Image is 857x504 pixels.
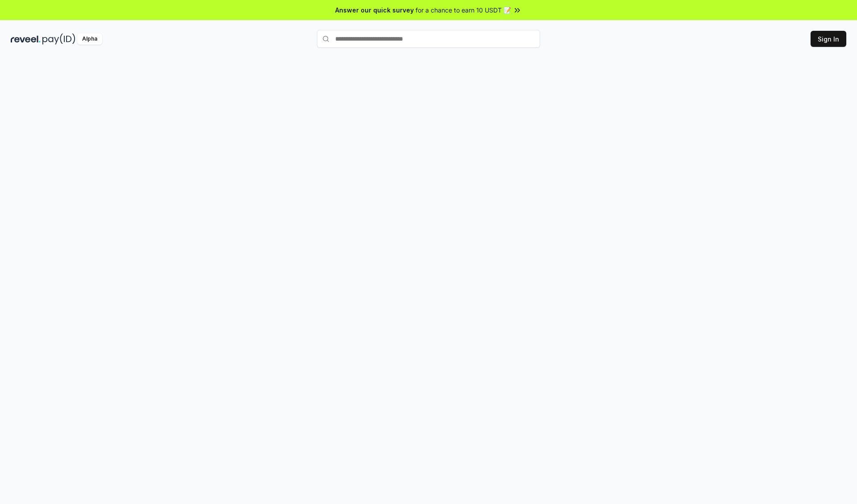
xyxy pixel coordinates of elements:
img: pay_id [42,33,75,45]
div: Alpha [77,33,102,45]
img: reveel_dark [11,33,41,45]
span: for a chance to earn 10 USDT 📝 [416,5,511,15]
span: Answer our quick survey [335,5,414,15]
button: Sign In [811,31,846,47]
